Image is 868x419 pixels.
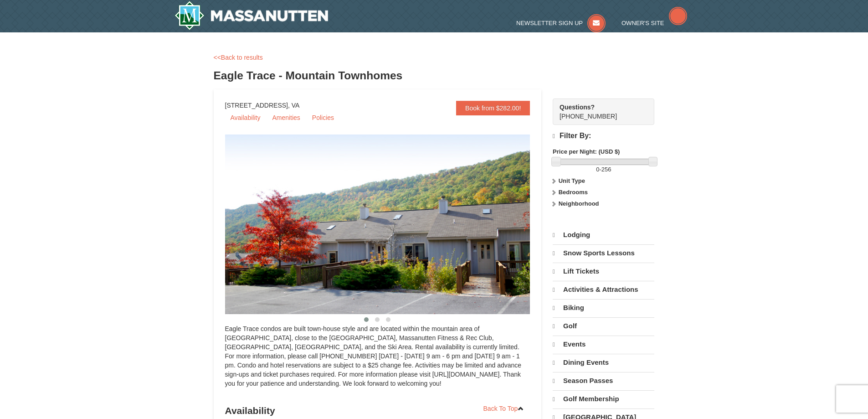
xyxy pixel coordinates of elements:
a: Golf [553,317,654,335]
a: Snow Sports Lessons [553,244,654,262]
strong: Unit Type [559,177,585,184]
img: 19218983-1-9b289e55.jpg [225,134,553,314]
a: Lift Tickets [553,263,654,280]
a: Golf Membership [553,390,654,408]
strong: Questions? [560,103,595,111]
a: Lodging [553,227,654,243]
span: 0 [596,166,599,173]
a: Activities & Attractions [553,281,654,298]
strong: Neighborhood [559,200,599,207]
a: Policies [307,111,339,124]
strong: Price per Night: (USD $) [553,148,620,155]
a: Biking [553,299,654,316]
a: Season Passes [553,372,654,389]
a: Availability [225,111,266,124]
a: <<Back to results [214,54,263,61]
label: - [553,165,654,174]
h4: Filter By: [553,132,654,140]
img: Massanutten Resort Logo [175,1,329,30]
a: Book from $282.00! [456,101,530,115]
span: [PHONE_NUMBER] [560,103,638,120]
a: Newsletter Sign Up [516,20,606,26]
a: Massanutten Resort [175,1,329,30]
span: Owner's Site [621,20,664,26]
a: Owner's Site [621,20,687,26]
span: Newsletter Sign Up [516,20,583,26]
span: 256 [601,166,611,173]
a: Amenities [267,111,305,124]
h3: Eagle Trace - Mountain Townhomes [214,67,655,85]
a: Dining Events [553,354,654,371]
a: Events [553,336,654,353]
strong: Bedrooms [559,189,588,196]
div: Eagle Trace condos are built town-house style and are located within the mountain area of [GEOGRA... [225,324,530,397]
a: Back To Top [478,402,530,415]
